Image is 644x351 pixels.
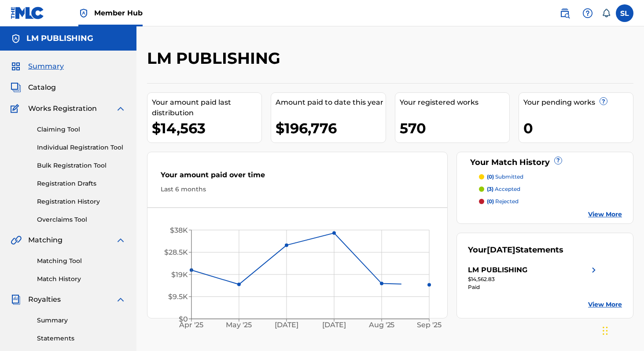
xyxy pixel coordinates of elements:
[37,197,126,206] a: Registration History
[468,283,599,291] div: Paid
[487,197,519,205] p: rejected
[468,244,563,256] div: Your Statements
[555,157,562,164] span: ?
[37,274,126,284] a: Match History
[479,197,622,205] a: (0) rejected
[37,179,126,188] a: Registration Drafts
[28,82,56,93] span: Catalog
[582,8,593,18] img: help
[37,143,126,152] a: Individual Registration Tool
[523,97,633,108] div: Your pending works
[400,97,509,108] div: Your registered works
[323,321,346,329] tspan: [DATE]
[588,210,622,219] a: View More
[588,300,622,309] a: View More
[115,235,126,245] img: expand
[37,125,126,134] a: Claiming Tool
[168,292,188,301] tspan: $9.5K
[479,185,622,193] a: (3) accepted
[276,97,385,108] div: Amount paid to date this year
[556,4,574,22] a: Public Search
[161,185,434,194] div: Last 6 months
[468,265,527,275] div: LM PUBLISHING
[487,198,494,205] span: (0)
[589,265,599,275] img: right chevron icon
[487,173,494,180] span: (0)
[179,315,188,323] tspan: $0
[11,235,22,245] img: Matching
[602,9,611,18] div: Notifications
[37,161,126,170] a: Bulk Registration Tool
[559,8,570,18] img: search
[28,235,63,245] span: Matching
[579,4,596,22] div: Help
[179,321,204,329] tspan: Apr '25
[11,61,64,72] a: SummarySummary
[600,98,607,105] span: ?
[487,186,493,192] span: (3)
[171,271,188,279] tspan: $19K
[11,103,22,114] img: Works Registration
[400,118,509,138] div: 570
[487,185,520,193] p: accepted
[115,294,126,305] img: expand
[468,265,599,291] a: LM PUBLISHINGright chevron icon$14,562.83Paid
[37,215,126,224] a: Overclaims Tool
[276,118,385,138] div: $196,776
[487,245,515,255] span: [DATE]
[26,33,93,44] h5: LM PUBLISHING
[11,61,21,72] img: Summary
[479,173,622,181] a: (0) submitted
[164,248,188,256] tspan: $28.5K
[147,48,285,68] h2: LM PUBLISHING
[94,8,143,18] span: Member Hub
[11,82,21,93] img: Catalog
[600,309,644,351] iframe: Chat Widget
[11,7,44,19] img: MLC Logo
[28,61,64,72] span: Summary
[368,321,395,329] tspan: Aug '25
[226,321,252,329] tspan: May '25
[11,33,21,44] img: Accounts
[152,118,261,138] div: $14,563
[523,118,633,138] div: 0
[152,97,261,118] div: Your amount paid last distribution
[37,334,126,343] a: Statements
[275,321,298,329] tspan: [DATE]
[37,256,126,266] a: Matching Tool
[468,157,622,168] div: Your Match History
[11,82,56,93] a: CatalogCatalog
[468,275,599,283] div: $14,562.83
[170,226,188,234] tspan: $38K
[600,309,644,351] div: Widget de chat
[161,170,434,185] div: Your amount paid over time
[487,173,523,181] p: submitted
[11,294,21,305] img: Royalties
[28,294,61,305] span: Royalties
[616,4,633,22] div: User Menu
[603,318,608,344] div: Arrastrar
[28,103,97,114] span: Works Registration
[37,316,126,325] a: Summary
[115,103,126,114] img: expand
[417,321,442,329] tspan: Sep '25
[78,8,89,18] img: Top Rightsholder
